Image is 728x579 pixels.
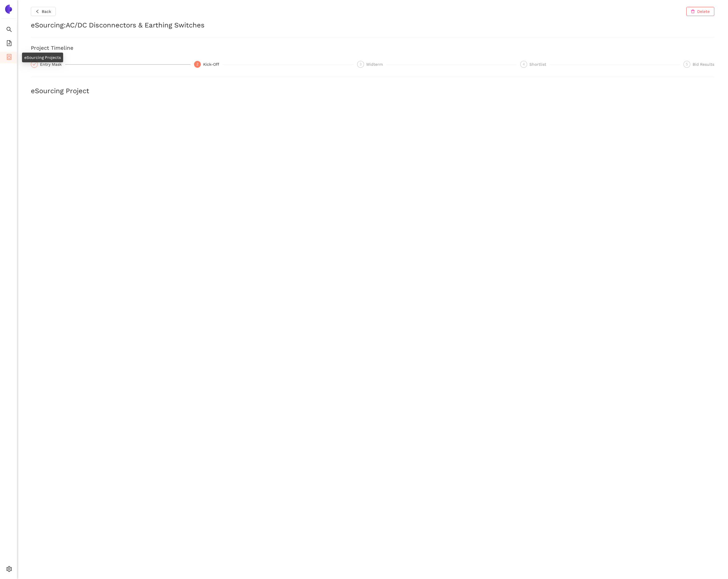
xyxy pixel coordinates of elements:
[42,8,51,15] span: Back
[31,61,191,68] div: Entry Mask
[4,5,13,14] img: Logo
[691,9,695,14] span: delete
[693,62,714,67] span: Bid Results
[40,61,65,68] div: Entry Mask
[686,62,688,66] span: 5
[22,53,63,62] div: eSourcing Projects
[35,9,39,14] span: left
[6,52,12,63] span: container
[697,8,710,15] span: Delete
[523,62,525,66] span: 4
[31,7,56,16] button: leftBack
[31,86,714,96] h2: eSourcing Project
[31,44,714,52] h3: Project Timeline
[31,21,714,30] h2: eSourcing : AC/DC Disconnectors & Earthing Switches
[203,61,223,68] div: Kick-Off
[33,63,36,66] span: check
[6,25,12,36] span: search
[360,62,362,66] span: 3
[197,62,199,66] span: 2
[529,61,550,68] div: Shortlist
[6,564,12,576] span: setting
[686,7,714,16] button: deleteDelete
[366,61,386,68] div: Midterm
[194,61,354,68] div: 2Kick-Off
[6,38,12,50] span: file-add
